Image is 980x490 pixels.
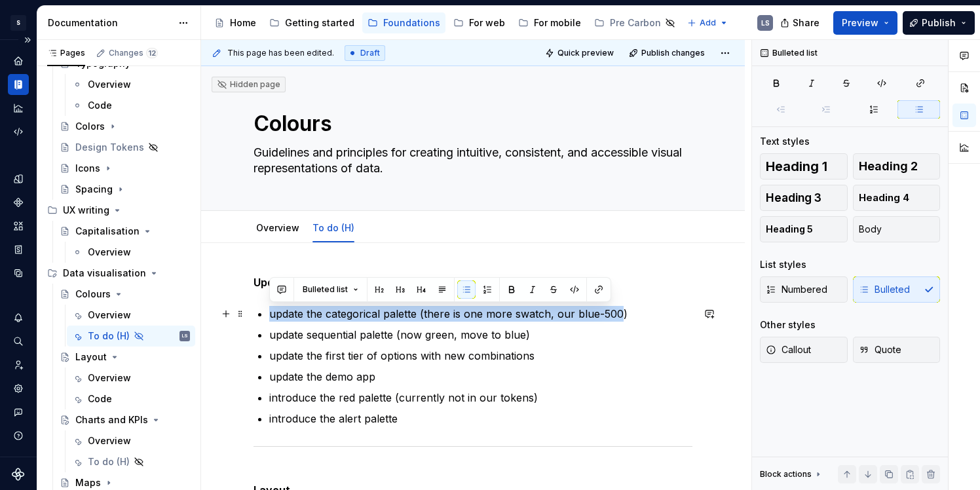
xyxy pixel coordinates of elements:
div: Icons [75,162,100,175]
div: Settings [8,378,29,399]
a: Data sources [8,263,29,284]
a: Code [67,388,195,409]
span: Quote [859,343,901,356]
div: Colours [75,288,111,301]
div: Home [230,16,256,29]
div: Text styles [760,135,810,148]
div: Code [88,99,112,112]
textarea: Colours [251,108,690,140]
p: update sequential palette (now green, move to blue) [269,327,692,343]
div: Overview [88,371,131,385]
div: Maps [75,476,101,489]
button: Contact support [8,402,29,423]
span: Publish [922,16,956,29]
span: Publish changes [641,48,705,58]
button: Heading 4 [853,185,941,211]
a: Code automation [8,121,29,142]
span: Preview [842,16,878,29]
div: Block actions [760,469,812,480]
div: Capitalisation [75,225,140,238]
div: To do (H) [307,214,360,241]
button: Numbered [760,276,848,303]
div: Other styles [760,318,816,331]
button: Callout [760,337,848,363]
button: Heading 2 [853,153,941,179]
button: Share [774,11,828,35]
button: Heading 3 [760,185,848,211]
a: Overview [67,305,195,326]
button: Expand sidebar [18,31,37,49]
p: introduce the alert palette [269,411,692,426]
a: To do (H) [67,451,195,472]
div: Charts and KPIs [75,413,148,426]
a: Overview [67,367,195,388]
a: Home [8,50,29,71]
div: Overview [88,78,131,91]
span: This page has been edited. [227,48,334,58]
a: Storybook stories [8,239,29,260]
a: Analytics [8,98,29,119]
a: Spacing [54,179,195,200]
div: UX writing [63,204,109,217]
a: Design Tokens [54,137,195,158]
a: To do (H)LS [67,326,195,347]
button: Heading 1 [760,153,848,179]
span: Callout [766,343,811,356]
a: Components [8,192,29,213]
div: Overview [88,309,131,322]
button: Notifications [8,307,29,328]
span: 12 [146,48,158,58]
span: Heading 3 [766,191,821,204]
span: Heading 1 [766,160,827,173]
button: Quick preview [541,44,620,62]
span: Share [793,16,820,29]
a: Colours [54,284,195,305]
div: LS [761,18,770,28]
div: For web [469,16,505,29]
div: Documentation [48,16,172,29]
a: Code [67,95,195,116]
div: List styles [760,258,806,271]
p: update the first tier of options with new combinations [269,348,692,364]
div: LS [182,330,188,343]
div: Overview [88,434,131,447]
div: UX writing [42,200,195,221]
div: Documentation [8,74,29,95]
div: For mobile [534,16,581,29]
div: Block actions [760,465,823,483]
span: Heading 2 [859,160,918,173]
div: Design Tokens [75,141,144,154]
div: Overview [88,246,131,259]
div: Spacing [75,183,113,196]
p: update the demo app [269,369,692,385]
button: Heading 5 [760,216,848,242]
a: Supernova Logo [12,468,25,481]
div: S [10,15,26,31]
button: Preview [833,11,897,35]
a: Overview [67,242,195,263]
a: Design tokens [8,168,29,189]
div: Layout [75,350,107,364]
div: Changes [109,48,158,58]
a: Home [209,12,261,33]
a: To do (H) [312,222,354,233]
textarea: Guidelines and principles for creating intuitive, consistent, and accessible visual representatio... [251,142,690,179]
span: Quick preview [557,48,614,58]
a: For mobile [513,12,586,33]
div: Invite team [8,354,29,375]
div: To do (H) [88,330,130,343]
button: Add [683,14,732,32]
span: Add [700,18,716,28]
div: Data visualisation [63,267,146,280]
a: Pre Carbon [589,12,681,33]
button: Publish [903,11,975,35]
a: Overview [67,430,195,451]
span: Body [859,223,882,236]
a: Capitalisation [54,221,195,242]
div: Colors [75,120,105,133]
